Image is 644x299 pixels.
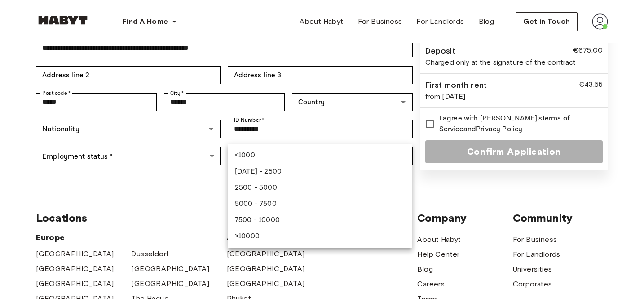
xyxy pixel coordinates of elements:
[228,228,412,245] li: >10000
[228,212,412,228] li: 7500 - 10000
[228,147,412,164] li: <1000
[228,164,412,180] li: [DATE] - 2500
[228,196,412,212] li: 5000 - 7500
[228,180,412,196] li: 2500 - 5000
